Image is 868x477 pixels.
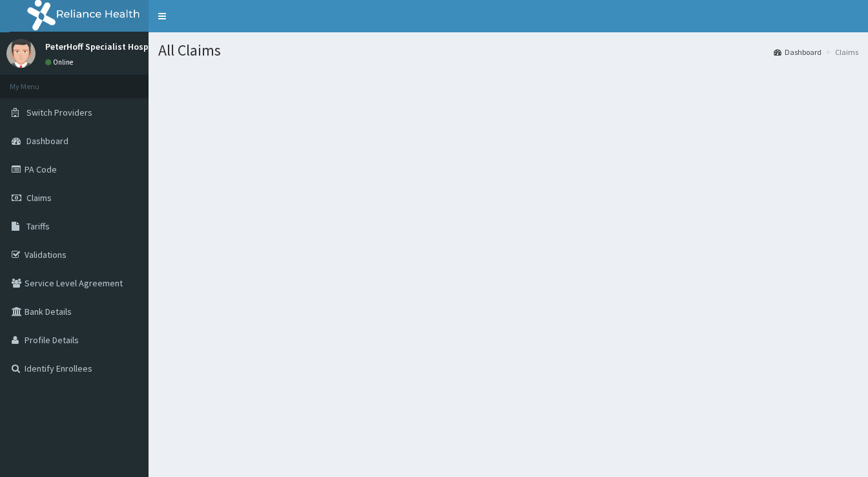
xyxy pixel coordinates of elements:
span: Claims [26,192,52,204]
img: User Image [6,39,36,68]
p: PeterHoff Specialist Hospital [45,42,163,51]
span: Dashboard [26,135,68,147]
a: Online [45,58,76,67]
a: Dashboard [774,47,821,58]
li: Claims [823,47,858,58]
span: Switch Providers [26,107,92,118]
h1: All Claims [158,42,858,59]
span: Tariffs [26,220,50,232]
